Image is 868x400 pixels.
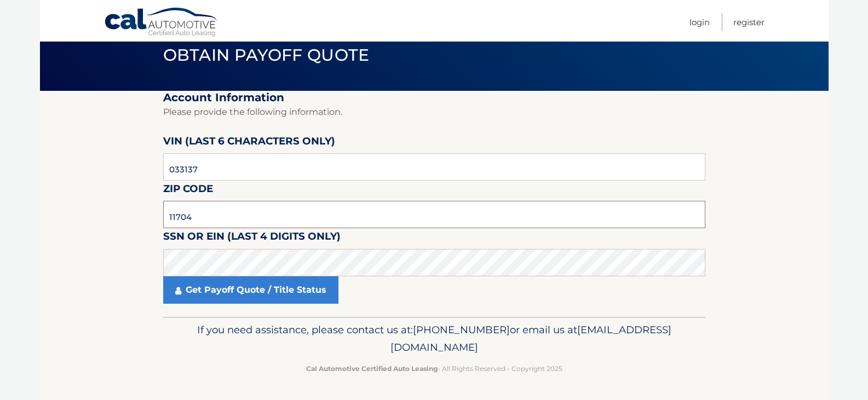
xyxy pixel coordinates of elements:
span: [PHONE_NUMBER] [413,323,510,336]
label: VIN (last 6 characters only) [163,133,335,153]
p: - All Rights Reserved - Copyright 2025 [170,363,698,374]
a: Get Payoff Quote / Title Status [163,276,338,304]
span: Obtain Payoff Quote [163,45,370,65]
strong: Cal Automotive Certified Auto Leasing [306,364,438,373]
h2: Account Information [163,91,705,105]
label: SSN or EIN (last 4 digits only) [163,228,341,248]
p: If you need assistance, please contact us at: or email us at [170,321,698,356]
a: Register [733,13,764,31]
p: Please provide the following information. [163,105,705,120]
a: Cal Automotive [104,7,219,39]
a: Login [689,13,710,31]
label: Zip Code [163,181,213,201]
